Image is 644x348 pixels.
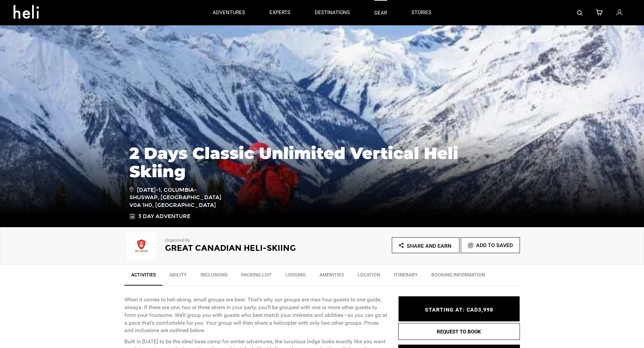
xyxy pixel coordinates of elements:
span: STARTING AT: CAD3,998 [425,306,493,313]
img: img_9251f6c852f2d69a6fdc2f2f53e7d310.png [124,233,158,260]
img: search-bar-icon.svg [577,10,582,16]
a: Ability [163,268,194,285]
span: 3 Day Adventure [138,213,190,220]
a: Lodging [279,268,313,285]
h1: 2 Days Classic Unlimited Vertical Heli Skiing [129,144,515,181]
p: experts [269,9,290,16]
span: Add To Saved [476,242,513,248]
a: BOOKING INFORMATION [425,268,492,285]
p: adventures [213,9,245,16]
p: destinations [315,9,350,16]
a: Location [351,268,387,285]
span: [DATE]-1, Columbia-Shuswap, [GEOGRAPHIC_DATA] V0A 1H0, [GEOGRAPHIC_DATA] [129,186,226,210]
span: Share and Earn [407,243,451,249]
a: Itinerary [387,268,425,285]
h2: Great Canadian Heli-Skiing [165,244,304,252]
button: REQUEST TO BOOK [398,323,520,340]
a: Amenities [313,268,351,285]
a: Packing List [234,268,279,285]
a: Activities [124,268,163,286]
p: Organized By [165,237,304,244]
p: When it comes to heli-skiing, small groups are best. That’s why our groups are max four guests to... [124,296,388,334]
a: Inclusions [194,268,234,285]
